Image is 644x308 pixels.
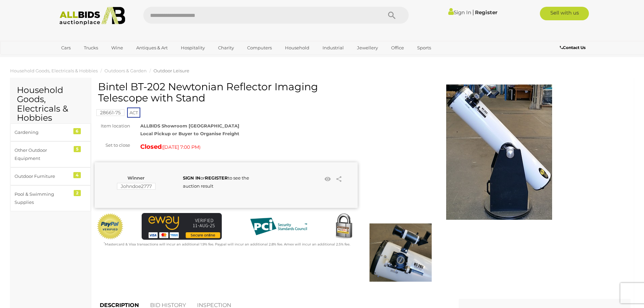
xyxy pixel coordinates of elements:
[104,68,147,73] a: Outdoors & Garden
[96,109,124,116] mark: 28661-75
[205,175,228,181] a: REGISTER
[96,213,124,240] img: Official PayPal Seal
[127,108,140,118] span: ACT
[74,146,81,152] div: 5
[56,7,129,25] img: Allbids.com.au
[369,221,432,284] img: Bintel BT-202 Newtonian Reflector Imaging Telescope with Stand
[560,45,586,50] b: Contact Us
[90,141,135,149] div: Set to close
[413,42,435,53] a: Sports
[431,85,567,220] img: Bintel BT-202 Newtonian Reflector Imaging Telescope with Stand
[15,146,70,162] div: Other Outdoor Equipment
[98,81,356,103] h1: Bintel BT-202 Newtonian Reflector Imaging Telescope with Stand
[176,42,209,53] a: Hospitality
[10,123,91,141] a: Gardening 6
[318,42,348,53] a: Industrial
[540,7,589,20] a: Sell with us
[73,172,81,178] div: 4
[127,175,145,181] b: Winner
[107,42,127,53] a: Wine
[323,174,333,184] li: Watch this item
[90,122,135,130] div: Item location
[330,213,357,240] img: Secured by Rapid SSL
[117,183,156,190] mark: Johndoe2777
[132,42,172,53] a: Antiques & Art
[74,190,81,196] div: 2
[10,167,91,185] a: Outdoor Furniture 4
[375,7,409,24] button: Search
[475,9,497,16] a: Register
[10,141,91,167] a: Other Outdoor Equipment 5
[214,42,238,53] a: Charity
[153,68,189,73] a: Outdoor Leisure
[142,213,222,240] img: eWAY Payment Gateway
[104,242,350,246] small: Mastercard & Visa transactions will incur an additional 1.9% fee. Paypal will incur an additional...
[79,42,102,53] a: Trucks
[17,86,84,123] h2: Household Goods, Electricals & Hobbies
[353,42,382,53] a: Jewellery
[281,42,314,53] a: Household
[162,144,200,150] span: ( )
[15,128,70,136] div: Gardening
[183,175,249,188] span: or to see the auction result
[57,42,75,53] a: Cars
[140,131,239,136] strong: Local Pickup or Buyer to Organise Freight
[15,172,70,180] div: Outdoor Furniture
[163,144,199,150] span: [DATE] 7:00 PM
[448,9,471,16] a: Sign In
[10,68,98,73] a: Household Goods, Electricals & Hobbies
[560,44,587,51] a: Contact Us
[140,123,239,128] strong: ALLBIDS Showroom [GEOGRAPHIC_DATA]
[245,213,312,240] img: PCI DSS compliant
[10,185,91,211] a: Pool & Swimming Supplies 2
[140,143,162,150] strong: Closed
[243,42,276,53] a: Computers
[73,128,81,134] div: 6
[15,190,70,206] div: Pool & Swimming Supplies
[183,175,200,181] a: SIGN IN
[96,110,124,115] a: 28661-75
[387,42,408,53] a: Office
[472,8,474,16] span: |
[57,53,114,65] a: [GEOGRAPHIC_DATA]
